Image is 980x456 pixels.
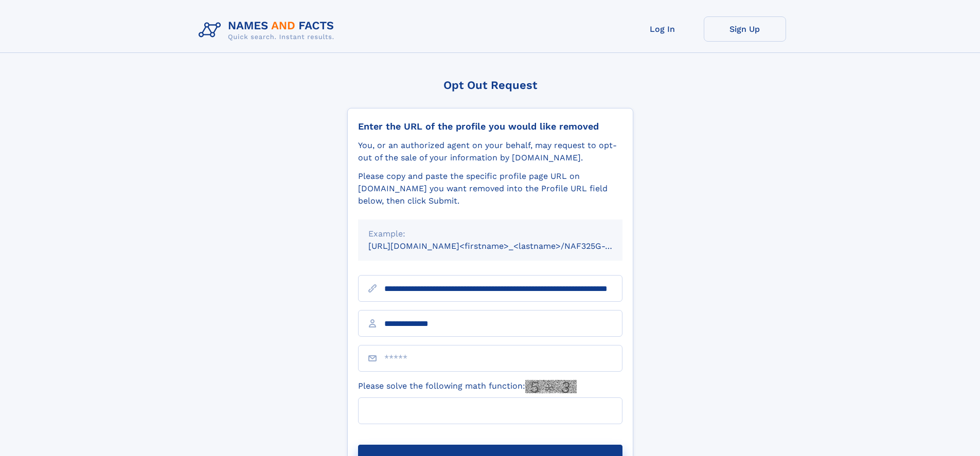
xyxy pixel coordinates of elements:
a: Sign Up [704,16,786,42]
small: [URL][DOMAIN_NAME]<firstname>_<lastname>/NAF325G-xxxxxxxx [368,241,642,251]
img: Logo Names and Facts [194,16,343,44]
div: Example: [368,228,612,240]
label: Please solve the following math function: [358,380,577,393]
a: Log In [621,16,704,42]
div: Please copy and paste the specific profile page URL on [DOMAIN_NAME] you want removed into the Pr... [358,170,622,207]
div: Opt Out Request [347,79,633,92]
div: Enter the URL of the profile you would like removed [358,121,622,132]
div: You, or an authorized agent on your behalf, may request to opt-out of the sale of your informatio... [358,139,622,164]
